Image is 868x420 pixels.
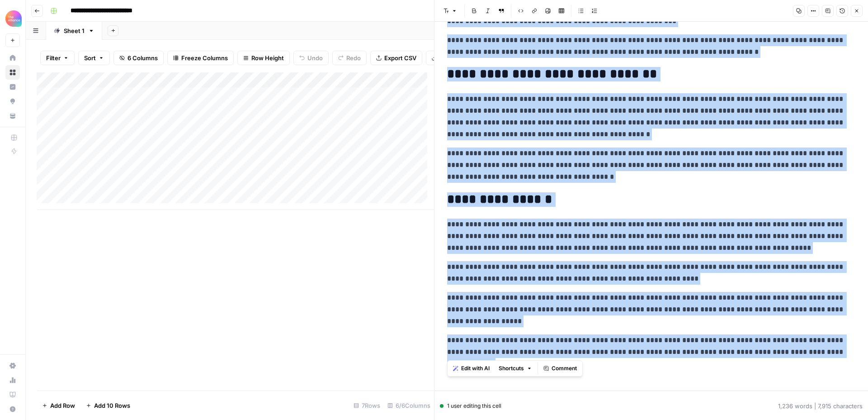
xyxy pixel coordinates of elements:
[46,22,102,40] a: Sheet 1
[370,51,422,65] button: Export CSV
[113,51,164,65] button: 6 Columns
[5,402,20,416] button: Help + Support
[5,7,20,30] button: Workspace: Alliance
[307,53,323,62] span: Undo
[440,402,501,410] div: 1 user editing this cell
[495,363,536,374] button: Shortcuts
[78,51,110,65] button: Sort
[167,51,234,65] button: Freeze Columns
[5,358,20,373] a: Settings
[64,26,85,35] div: Sheet 1
[449,363,493,374] button: Edit with AI
[5,387,20,402] a: Learning Hub
[552,364,577,372] span: Comment
[127,53,158,62] span: 6 Columns
[384,398,434,413] div: 6/6 Columns
[293,51,329,65] button: Undo
[332,51,367,65] button: Redo
[80,398,136,413] button: Add 10 Rows
[499,364,524,372] span: Shortcuts
[251,53,284,62] span: Row Height
[237,51,290,65] button: Row Height
[384,53,416,62] span: Export CSV
[5,51,20,65] a: Home
[94,401,130,410] span: Add 10 Rows
[46,53,61,62] span: Filter
[5,373,20,387] a: Usage
[5,10,22,27] img: Alliance Logo
[5,94,20,109] a: Opportunities
[346,53,361,62] span: Redo
[461,364,490,372] span: Edit with AI
[37,398,80,413] button: Add Row
[5,65,20,80] a: Browse
[540,363,580,374] button: Comment
[181,53,228,62] span: Freeze Columns
[778,401,863,410] div: 1,236 words | 7,915 characters
[50,401,75,410] span: Add Row
[5,80,20,94] a: Insights
[84,53,96,62] span: Sort
[350,398,384,413] div: 7 Rows
[40,51,75,65] button: Filter
[5,109,20,123] a: Your Data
